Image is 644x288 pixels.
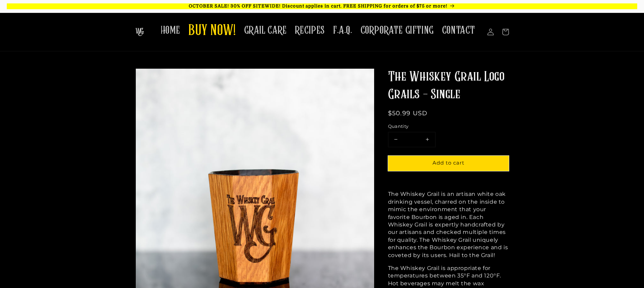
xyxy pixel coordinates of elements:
[329,20,356,41] a: F.A.Q.
[244,24,287,37] span: GRAIL CARE
[7,3,637,9] p: OCTOBER SALE! 30% OFF SITEWIDE! Discount applies in cart. FREE SHIPPING for orders of $75 or more!
[433,159,464,166] span: Add to cart
[161,24,180,37] span: HOME
[388,109,428,117] span: $50.99 USD
[388,123,509,130] label: Quantity
[388,190,509,259] p: The Whiskey Grail is an artisan white oak drinking vessel, charred on the inside to mimic the env...
[333,24,352,37] span: F.A.Q.
[442,24,475,37] span: CONTACT
[356,20,438,41] a: CORPORATE GIFTING
[240,20,291,41] a: GRAIL CARE
[135,28,144,36] img: The Whiskey Grail
[438,20,479,41] a: CONTACT
[361,24,434,37] span: CORPORATE GIFTING
[388,156,509,171] button: Add to cart
[291,20,329,41] a: RECIPES
[157,20,184,41] a: HOME
[184,18,240,45] a: BUY NOW!
[188,22,236,40] span: BUY NOW!
[295,24,325,37] span: RECIPES
[388,68,509,104] h1: The Whiskey Grail Logo Grails - Single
